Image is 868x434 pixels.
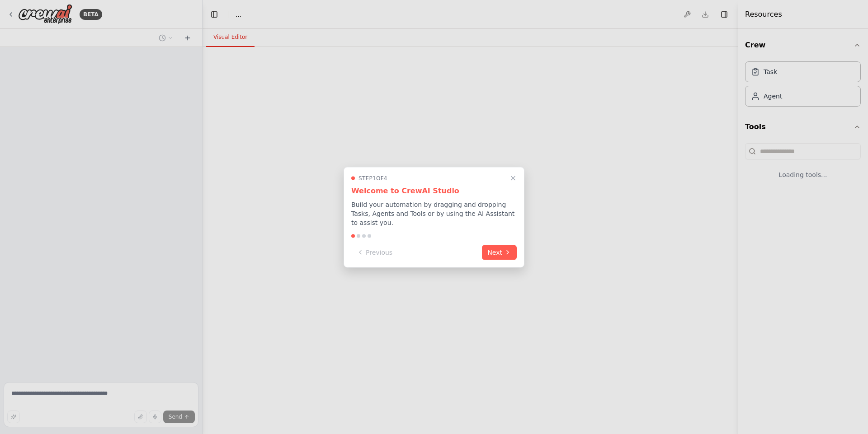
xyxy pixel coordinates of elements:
h3: Welcome to CrewAI Studio [351,185,517,196]
p: Build your automation by dragging and dropping Tasks, Agents and Tools or by using the AI Assista... [351,200,517,227]
button: Next [482,245,517,260]
span: Step 1 of 4 [359,174,387,182]
button: Close walkthrough [508,173,519,183]
button: Previous [351,245,398,260]
button: Hide left sidebar [208,8,221,21]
